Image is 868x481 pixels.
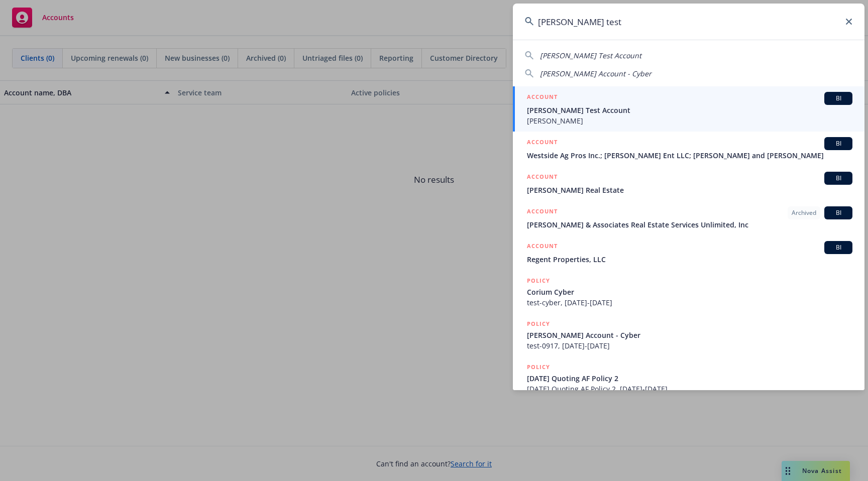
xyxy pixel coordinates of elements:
[527,105,852,115] span: [PERSON_NAME] Test Account
[513,166,864,201] a: ACCOUNTBI[PERSON_NAME] Real Estate
[527,373,852,384] span: [DATE] Quoting AF Policy 2
[792,208,816,217] span: Archived
[527,241,558,253] h5: ACCOUNT
[513,132,864,166] a: ACCOUNTBIWestside Ag Pros Inc.; [PERSON_NAME] Ent LLC; [PERSON_NAME] and [PERSON_NAME]
[513,4,864,40] input: Search...
[527,206,558,218] h5: ACCOUNT
[527,297,852,308] span: test-cyber, [DATE]-[DATE]
[527,185,852,195] span: [PERSON_NAME] Real Estate
[527,276,550,286] h5: POLICY
[527,115,852,126] span: [PERSON_NAME]
[540,51,641,60] span: [PERSON_NAME] Test Account
[527,92,558,104] h5: ACCOUNT
[513,86,864,132] a: ACCOUNTBI[PERSON_NAME] Test Account[PERSON_NAME]
[527,362,550,372] h5: POLICY
[527,137,558,149] h5: ACCOUNT
[828,174,848,183] span: BI
[513,201,864,235] a: ACCOUNTArchivedBI[PERSON_NAME] & Associates Real Estate Services Unlimited, Inc
[828,208,848,217] span: BI
[828,139,848,148] span: BI
[513,235,864,270] a: ACCOUNTBIRegent Properties, LLC
[828,94,848,103] span: BI
[513,270,864,313] a: POLICYCorium Cybertest-cyber, [DATE]-[DATE]
[527,384,852,394] span: [DATE] Quoting AF Policy 2, [DATE]-[DATE]
[527,219,852,230] span: [PERSON_NAME] & Associates Real Estate Services Unlimited, Inc
[828,243,848,252] span: BI
[527,319,550,329] h5: POLICY
[527,340,852,351] span: test-0917, [DATE]-[DATE]
[513,356,864,400] a: POLICY[DATE] Quoting AF Policy 2[DATE] Quoting AF Policy 2, [DATE]-[DATE]
[527,254,852,265] span: Regent Properties, LLC
[527,150,852,161] span: Westside Ag Pros Inc.; [PERSON_NAME] Ent LLC; [PERSON_NAME] and [PERSON_NAME]
[527,330,852,340] span: [PERSON_NAME] Account - Cyber
[513,313,864,356] a: POLICY[PERSON_NAME] Account - Cybertest-0917, [DATE]-[DATE]
[527,172,558,184] h5: ACCOUNT
[540,69,652,78] span: [PERSON_NAME] Account - Cyber
[527,287,852,297] span: Corium Cyber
